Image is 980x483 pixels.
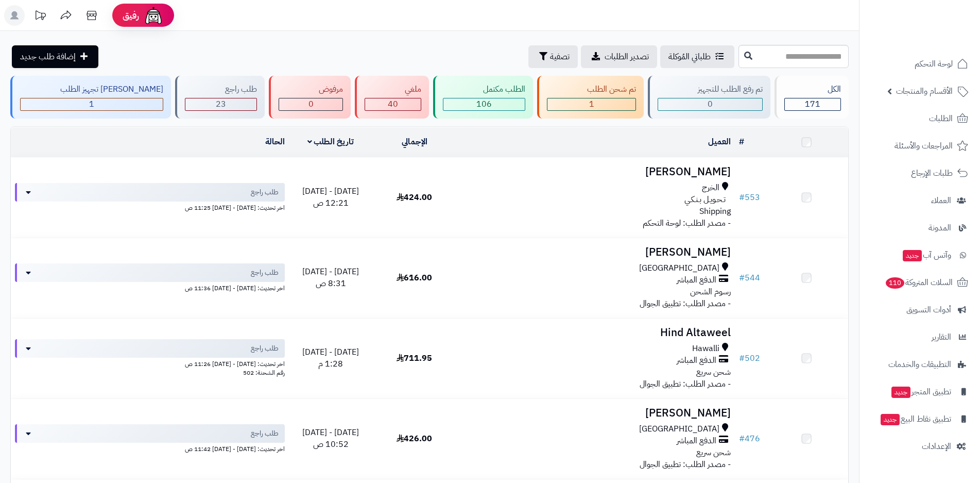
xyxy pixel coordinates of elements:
span: طلب راجع [251,428,279,439]
a: الكل171 [772,76,851,119]
span: التقارير [932,330,951,344]
span: لوحة التحكم [915,57,953,71]
h3: [PERSON_NAME] [460,407,731,419]
a: تم شحن الطلب 1 [535,76,646,119]
h3: [PERSON_NAME] [460,166,731,178]
a: تطبيق المتجرجديد [866,379,974,404]
span: الدفع المباشر [677,274,716,286]
div: تم رفع الطلب للتجهيز [658,84,763,95]
span: التطبيقات والخدمات [888,357,951,372]
span: الطلبات [929,111,953,126]
a: #502 [739,352,760,364]
a: تم رفع الطلب للتجهيز 0 [646,76,772,119]
td: - مصدر الطلب: تطبيق الجوال [456,399,735,479]
span: تطبيق المتجر [890,385,951,399]
span: وآتس آب [902,248,951,262]
span: طلب راجع [251,268,279,278]
span: طلباتي المُوكلة [668,51,711,63]
a: إضافة طلب جديد [12,45,98,68]
div: الكل [784,84,841,95]
span: شحن سريع [696,446,731,459]
a: # [739,136,744,148]
span: 1 [589,98,594,110]
span: 0 [708,98,713,110]
span: [DATE] - [DATE] 8:31 ص [302,265,359,290]
div: اخر تحديث: [DATE] - [DATE] 11:26 ص [15,358,285,369]
span: رفيق [123,9,139,22]
span: 23 [216,98,226,110]
img: ai-face.png [143,5,164,26]
span: 171 [805,98,820,110]
span: المدونة [929,221,951,235]
span: تـحـويـل بـنـكـي [684,194,726,206]
span: 1 [89,98,94,110]
a: تحديثات المنصة [27,5,53,28]
td: - مصدر الطلب: لوحة التحكم [456,158,735,238]
span: تطبيق نقاط البيع [880,412,951,426]
span: # [739,432,745,445]
a: السلات المتروكة110 [866,270,974,295]
span: [DATE] - [DATE] 12:21 ص [302,185,359,209]
div: اخر تحديث: [DATE] - [DATE] 11:25 ص [15,202,285,212]
a: وآتس آبجديد [866,243,974,268]
span: [GEOGRAPHIC_DATA] [639,423,719,435]
span: جديد [903,250,922,261]
span: جديد [881,414,900,425]
div: 106 [443,98,525,110]
a: طلباتي المُوكلة [660,45,734,68]
div: ملغي [365,84,421,95]
a: #553 [739,191,760,204]
span: أدوات التسويق [906,303,951,317]
span: شحن سريع [696,366,731,378]
span: 106 [476,98,492,110]
span: 616.00 [397,272,432,284]
a: المدونة [866,215,974,240]
a: المراجعات والأسئلة [866,134,974,158]
a: الحالة [265,136,285,148]
a: أدوات التسويق [866,297,974,322]
div: الطلب مكتمل [443,84,525,95]
a: [PERSON_NAME] تجهيز الطلب 1 [8,76,173,119]
a: العملاء [866,188,974,213]
span: الخرج [702,182,719,194]
div: 1 [547,98,635,110]
div: 0 [658,98,762,110]
span: 0 [308,98,314,110]
a: تاريخ الطلب [307,136,354,148]
a: تصدير الطلبات [581,45,657,68]
span: [GEOGRAPHIC_DATA] [639,262,719,274]
h3: Hind Altaweel [460,327,731,339]
span: الدفع المباشر [677,355,716,367]
span: طلبات الإرجاع [911,166,953,180]
a: الإجمالي [402,136,427,148]
span: 110 [886,277,904,289]
a: ملغي 40 [353,76,431,119]
span: # [739,191,745,204]
a: لوحة التحكم [866,52,974,76]
span: العملاء [931,193,951,208]
div: اخر تحديث: [DATE] - [DATE] 11:36 ص [15,282,285,293]
span: جديد [891,387,910,398]
a: الطلبات [866,106,974,131]
div: اخر تحديث: [DATE] - [DATE] 11:42 ص [15,443,285,454]
div: طلب راجع [185,84,257,95]
span: [DATE] - [DATE] 10:52 ص [302,426,359,451]
td: - مصدر الطلب: تطبيق الجوال [456,238,735,318]
a: طلب راجع 23 [173,76,267,119]
span: 711.95 [397,352,432,364]
a: طلبات الإرجاع [866,161,974,186]
span: 40 [388,98,398,110]
span: طلب راجع [251,343,279,354]
a: مرفوض 0 [267,76,353,119]
span: 426.00 [397,432,432,445]
a: العميل [708,136,731,148]
a: التطبيقات والخدمات [866,352,974,377]
span: # [739,352,745,364]
div: 23 [185,98,256,110]
span: Shipping [699,205,731,218]
span: Hawalli [692,343,719,355]
a: #476 [739,432,760,445]
a: الطلب مكتمل 106 [431,76,535,119]
div: [PERSON_NAME] تجهيز الطلب [20,84,163,95]
div: 0 [279,98,342,110]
